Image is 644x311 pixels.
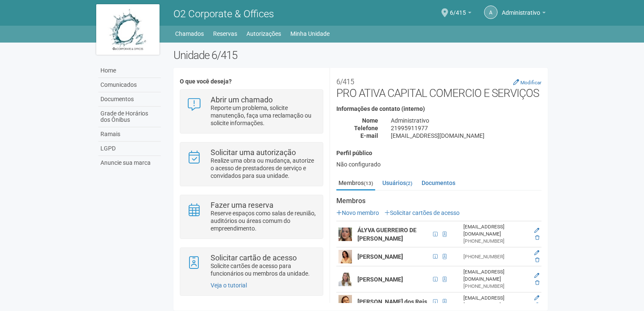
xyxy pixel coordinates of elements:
[180,78,323,85] h4: O que você deseja?
[338,228,352,241] img: user.png
[211,95,273,104] strong: Abrir um chamado
[187,96,316,127] a: Abrir um chamado Reporte um problema, solicite manutenção, faça uma reclamação ou solicite inform...
[246,28,281,40] a: Autorizações
[336,150,541,156] h4: Perfil público
[535,280,539,286] a: Excluir membro
[173,49,548,62] h2: Unidade 6/415
[98,142,161,156] a: LGPD
[338,295,352,308] img: user.png
[98,64,161,78] a: Home
[213,28,237,40] a: Reservas
[384,117,548,124] div: Administrativo
[463,268,528,283] div: [EMAIL_ADDRESS][DOMAIN_NAME]
[98,78,161,92] a: Comunicados
[463,253,528,260] div: [PHONE_NUMBER]
[357,253,403,260] strong: [PERSON_NAME]
[354,125,378,131] strong: Telefone
[360,132,378,139] strong: E-mail
[336,106,541,112] h4: Informações de contato (interno)
[211,253,297,262] strong: Solicitar cartão de acesso
[211,157,317,180] p: Realize uma obra ou mudança, autorize o acesso de prestadores de serviço e convidados para sua un...
[336,197,541,205] strong: Membros
[336,177,375,190] a: Membros(13)
[419,177,457,189] a: Documentos
[520,80,541,86] small: Modificar
[384,124,548,132] div: 21995911977
[211,148,296,157] strong: Solicitar uma autorização
[211,262,317,277] p: Solicite cartões de acesso para funcionários ou membros da unidade.
[534,250,539,256] a: Editar membro
[336,161,541,168] div: Não configurado
[463,238,528,245] div: [PHONE_NUMBER]
[406,180,412,186] small: (2)
[357,227,417,242] strong: ÁLYVA GUERREIRO DE [PERSON_NAME]
[336,74,541,99] h2: PRO ATIVA CAPITAL COMERCIO E SERVIÇOS
[211,282,247,289] a: Veja o tutorial
[336,78,354,86] small: 6/415
[357,298,427,305] strong: [PERSON_NAME] dos Reis
[175,28,204,40] a: Chamados
[98,127,161,142] a: Ramais
[535,235,539,241] a: Excluir membro
[211,104,317,127] p: Reporte um problema, solicite manutenção, faça uma reclamação ou solicite informações.
[463,295,528,309] div: [EMAIL_ADDRESS][DOMAIN_NAME]
[96,4,160,55] img: logo.jpg
[357,276,403,283] strong: [PERSON_NAME]
[534,228,539,233] a: Editar membro
[336,209,379,216] a: Novo membro
[384,132,548,139] div: [EMAIL_ADDRESS][DOMAIN_NAME]
[502,1,540,16] span: Administrativo
[338,250,352,263] img: user.png
[362,117,378,124] strong: Nome
[535,257,539,263] a: Excluir membro
[211,201,273,209] strong: Fazer uma reserva
[211,209,317,232] p: Reserve espaços como salas de reunião, auditórios ou áreas comum do empreendimento.
[484,5,498,19] a: A
[534,295,539,301] a: Editar membro
[502,11,546,17] a: Administrativo
[384,209,460,216] a: Solicitar cartões de acesso
[463,283,528,290] div: [PHONE_NUMBER]
[534,273,539,279] a: Editar membro
[98,156,161,170] a: Anuncie sua marca
[187,201,316,232] a: Fazer uma reserva Reserve espaços como salas de reunião, auditórios ou áreas comum do empreendime...
[380,177,414,189] a: Usuários(2)
[364,180,373,186] small: (13)
[463,223,528,238] div: [EMAIL_ADDRESS][DOMAIN_NAME]
[535,302,539,308] a: Excluir membro
[187,149,316,180] a: Solicitar uma autorização Realize uma obra ou mudança, autorize o acesso de prestadores de serviç...
[98,92,161,107] a: Documentos
[290,28,330,40] a: Minha Unidade
[173,8,274,20] span: O2 Corporate & Offices
[450,1,466,16] span: 6/415
[187,254,316,277] a: Solicitar cartão de acesso Solicite cartões de acesso para funcionários ou membros da unidade.
[513,79,541,86] a: Modificar
[338,273,352,286] img: user.png
[450,11,471,17] a: 6/415
[98,107,161,127] a: Grade de Horários dos Ônibus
